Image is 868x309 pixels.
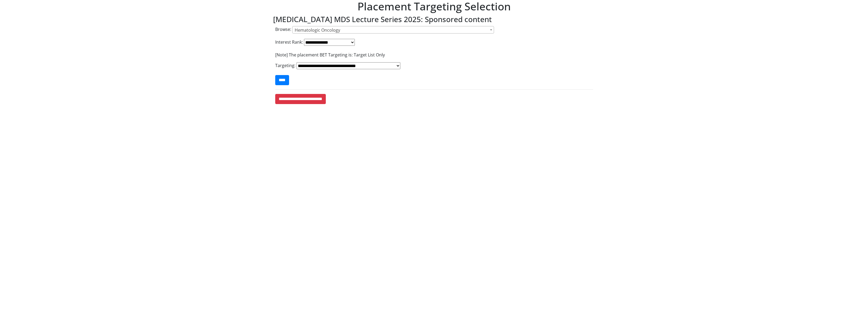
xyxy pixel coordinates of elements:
[275,26,291,32] label: Browse:
[292,26,494,34] span: Hematologic Oncology
[275,39,303,45] label: Interest Rank:
[275,52,593,58] p: [Note] The placement BET Targeting is: Target List Only
[295,27,340,33] span: Hematologic Oncology
[275,62,295,69] label: Targeting:
[273,15,595,24] h3: [MEDICAL_DATA] MDS Lecture Series 2025: Sponsored content
[293,26,494,34] span: Hematologic Oncology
